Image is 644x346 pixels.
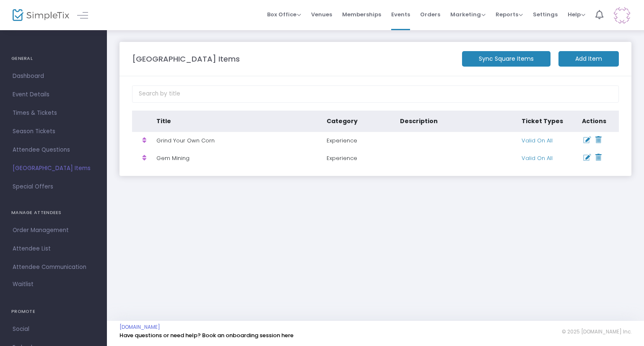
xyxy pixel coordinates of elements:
span: Settings [533,4,558,25]
span: Attendee List [13,243,94,254]
span: Attendee Questions [13,145,94,155]
span: Box Office [267,10,301,18]
span: Actions [582,117,606,125]
span: Season Tickets [13,126,94,137]
span: Ticket Types [522,117,563,125]
span: Waitlist [13,280,34,289]
input: Search by title [132,85,619,103]
span: Reports [496,10,523,18]
span: Social [13,324,94,335]
span: Order Management [13,225,94,236]
h4: PROMOTE [11,303,96,320]
h4: GENERAL [11,50,96,67]
td: Valid On All [522,132,570,150]
h4: MANAGE ATTENDEES [11,204,96,221]
span: Orders [420,4,440,25]
span: © 2025 [DOMAIN_NAME] Inc. [562,328,631,335]
span: Event Details [13,89,94,100]
a: [DOMAIN_NAME] [119,324,160,331]
td: Valid On All [522,150,570,167]
span: Memberships [342,4,381,25]
span: Dashboard [13,71,94,82]
span: Events [391,4,410,25]
td: Experience [327,132,400,150]
span: Attendee Communication [13,262,94,273]
td: Experience [327,150,400,167]
span: Special Offers [13,181,94,192]
span: Help [568,10,585,18]
span: Title [156,117,171,125]
span: Times & Tickets [13,108,94,119]
span: Marketing [450,10,486,18]
m-button: Sync Square Items [462,51,551,67]
td: Gem Mining [156,150,327,167]
td: Grind Your Own Corn [156,132,327,150]
span: [GEOGRAPHIC_DATA] Items [13,163,94,174]
span: Venues [311,4,332,25]
m-button: Add Item [558,51,619,67]
span: Description [400,117,438,125]
span: Category [327,117,358,125]
m-panel-title: [GEOGRAPHIC_DATA] Items [132,53,240,65]
a: Have questions or need help? Book an onboarding session here [119,331,293,339]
